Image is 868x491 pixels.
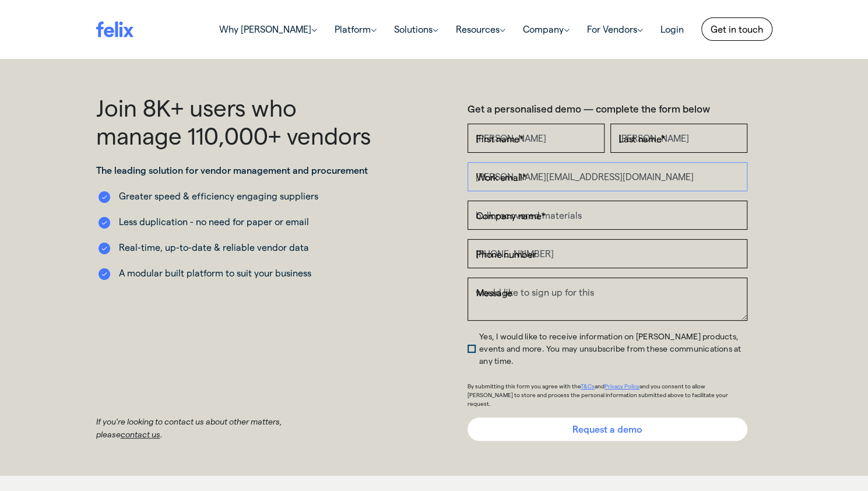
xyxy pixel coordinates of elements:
[468,383,581,390] span: By submitting this form you agree with the
[326,17,385,41] a: Platform
[468,383,728,407] span: and you consent to allow [PERSON_NAME] to store and process the personal information submitted ab...
[468,103,710,114] strong: Get a personalised demo — complete the form below
[96,164,368,176] strong: The leading solution for vendor management and procurement
[96,415,329,441] p: If you're looking to contact us about other matters, please .
[96,93,376,149] h1: Join 8K+ users who manage 110,000+ vendors
[447,17,514,41] a: Resources
[96,215,376,229] li: Less duplication - no need for paper or email
[96,266,376,280] li: A modular built platform to suit your business
[595,383,605,390] span: and
[121,429,160,439] a: contact us
[701,17,772,41] a: Get in touch
[96,240,376,254] li: Real-time, up-to-date & reliable vendor data
[468,278,747,321] textarea: would like to sign up for this
[514,17,578,41] a: Company
[468,418,747,441] input: Request a demo
[479,331,741,366] span: Yes, I would like to receive information on [PERSON_NAME] products, events and more. You may unsu...
[96,189,376,203] li: Greater speed & efficiency engaging suppliers
[210,17,326,41] a: Why [PERSON_NAME]
[581,383,595,390] a: T&Cs
[605,383,639,390] a: Privacy Policy
[578,17,652,41] a: For Vendors
[385,17,447,41] a: Solutions
[652,17,693,41] a: Login
[96,21,133,37] img: felix logo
